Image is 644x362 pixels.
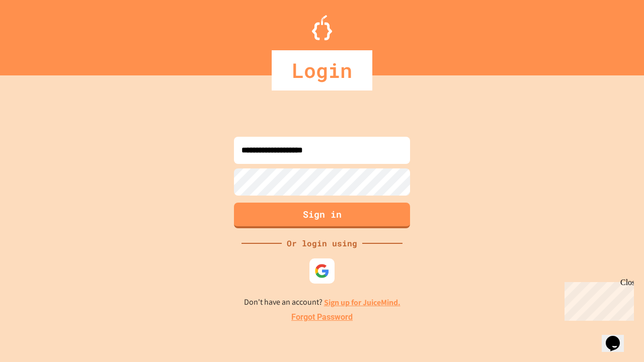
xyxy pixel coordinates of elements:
button: Sign in [234,203,410,228]
iframe: chat widget [560,278,634,321]
a: Forgot Password [291,311,353,323]
div: Login [272,50,372,90]
img: Logo.svg [312,15,332,40]
div: Or login using [282,237,362,249]
p: Don't have an account? [244,296,400,309]
iframe: chat widget [602,322,634,352]
img: google-icon.svg [314,263,330,279]
div: Chat with us now!Close [4,4,69,64]
a: Sign up for JuiceMind. [324,297,400,308]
